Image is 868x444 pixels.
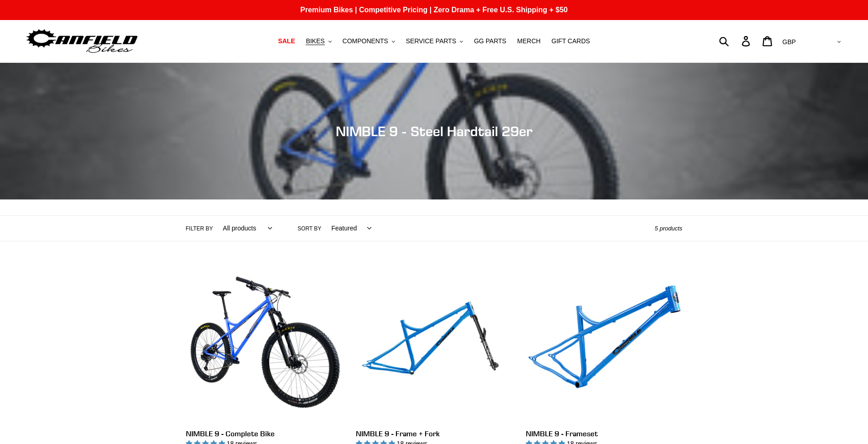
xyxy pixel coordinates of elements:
button: BIKES [301,35,336,47]
button: COMPONENTS [338,35,400,47]
label: Filter by [186,225,213,233]
span: GG PARTS [474,37,506,45]
img: Canfield Bikes [25,27,139,56]
span: GIFT CARDS [551,37,590,45]
a: MERCH [513,35,545,47]
span: SERVICE PARTS [406,37,456,45]
span: BIKES [306,37,324,45]
a: SALE [273,35,299,47]
span: 5 products [655,225,683,232]
a: GIFT CARDS [547,35,595,47]
label: Sort by [298,225,321,233]
span: MERCH [517,37,540,45]
button: SERVICE PARTS [401,35,467,47]
input: Search [724,31,747,51]
span: SALE [278,37,295,45]
a: GG PARTS [469,35,511,47]
span: COMPONENTS [343,37,388,45]
span: NIMBLE 9 - Steel Hardtail 29er [336,123,533,139]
